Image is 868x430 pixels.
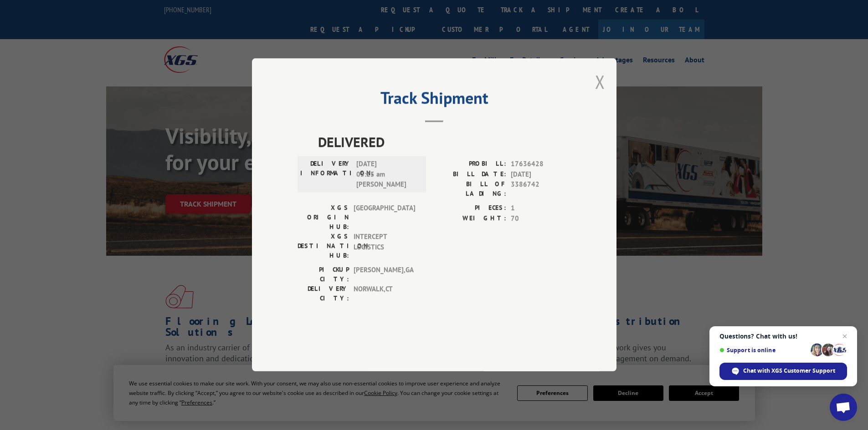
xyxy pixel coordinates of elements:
[354,284,415,304] span: NORWALK , CT
[719,347,807,354] span: Support is online
[354,203,415,232] span: [GEOGRAPHIC_DATA]
[719,333,847,340] span: Questions? Chat with us!
[511,203,571,214] span: 1
[434,169,506,180] label: BILL DATE:
[298,91,571,109] h2: Track Shipment
[298,232,349,261] label: XGS DESTINATION HUB:
[511,159,571,170] span: 17636428
[434,159,506,170] label: PROBILL:
[830,394,857,421] div: Open chat
[318,132,571,152] span: DELIVERED
[298,203,349,232] label: XGS ORIGIN HUB:
[839,331,850,342] span: Close chat
[356,159,418,190] span: [DATE] 05:25 am [PERSON_NAME]
[434,203,506,214] label: PIECES:
[595,70,605,94] button: Close modal
[434,213,506,224] label: WEIGHT:
[298,284,349,304] label: DELIVERY CITY:
[511,169,571,180] span: [DATE]
[743,367,835,375] span: Chat with XGS Customer Support
[300,159,352,190] label: DELIVERY INFORMATION:
[511,213,571,224] span: 70
[298,265,349,284] label: PICKUP CITY:
[434,180,506,199] label: BILL OF LADING:
[354,265,415,284] span: [PERSON_NAME] , GA
[719,363,847,380] div: Chat with XGS Customer Support
[354,232,415,261] span: INTERCEPT LOGISTICS
[511,180,571,199] span: 3386742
